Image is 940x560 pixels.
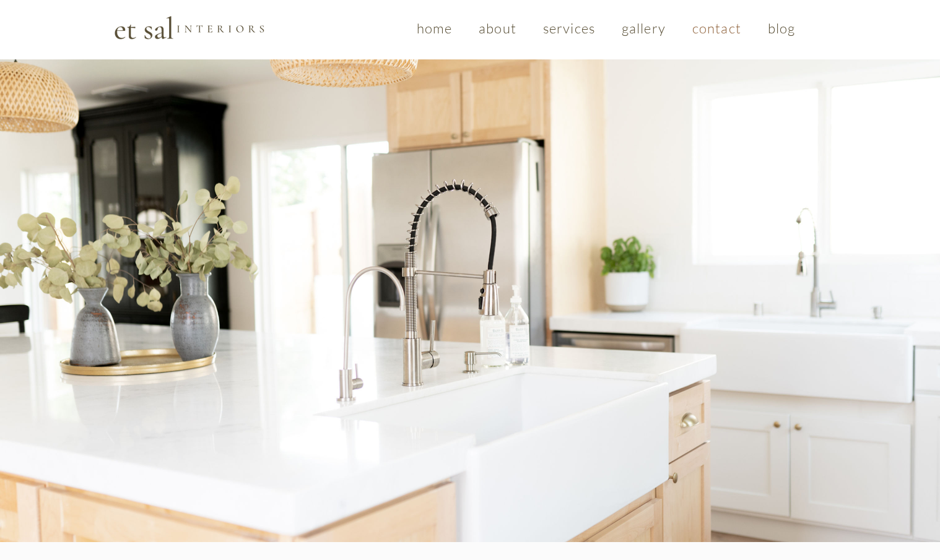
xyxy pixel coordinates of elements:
[692,20,741,37] span: contact
[611,14,676,43] a: gallery
[455,530,485,542] iframe: Pin to Pinterest
[479,20,516,37] span: about
[543,20,595,37] span: services
[468,14,528,43] a: about
[532,14,606,43] a: services
[406,14,806,43] nav: Site
[113,15,265,40] img: Et Sal Logo
[681,14,752,43] a: contact
[417,20,452,37] span: home
[622,20,666,37] span: gallery
[406,14,463,43] a: home
[757,14,806,43] a: blog
[768,20,795,37] span: blog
